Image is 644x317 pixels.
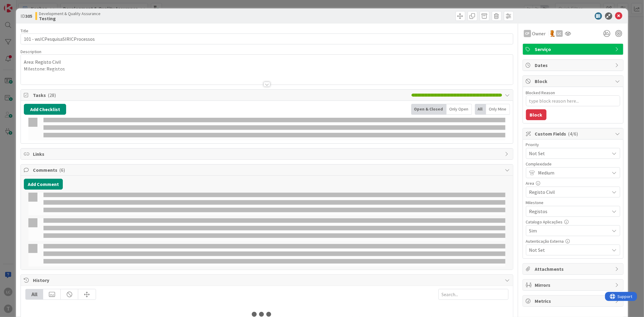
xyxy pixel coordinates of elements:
div: All [475,104,486,115]
span: Serviço [535,46,612,53]
div: Only Open [447,104,472,115]
span: Support [13,1,27,8]
span: Registos [529,207,607,216]
button: Add Checklist [24,104,66,115]
span: Registo Civil [529,188,607,196]
span: Not Set [529,149,607,158]
span: Custom Fields [535,130,612,137]
span: Tasks [33,91,408,99]
span: Sim [529,226,607,235]
span: Not Set [529,246,607,254]
span: Links [33,150,502,158]
span: Attachments [535,265,612,273]
p: Milestone: Registos [24,66,510,72]
label: Title [21,28,28,34]
span: Mirrors [535,281,612,289]
button: Add Comment [24,179,63,190]
span: Medium [538,168,607,177]
div: All [26,289,43,299]
b: Testing [39,16,101,21]
div: Only Mine [486,104,510,115]
p: Area: Registo Civil [24,59,510,66]
span: Owner [532,30,546,37]
span: ID [21,12,32,20]
div: Milestone [526,200,620,205]
div: CP [524,30,531,37]
b: 305 [25,13,32,19]
div: Autenticação Externa [526,239,620,243]
img: RL [549,30,556,37]
span: Metrics [535,297,612,305]
span: Comments [33,166,502,174]
span: History [33,277,502,284]
input: Search... [438,289,508,300]
div: Priority [526,142,620,147]
span: Block [535,78,612,85]
span: ( 28 ) [48,92,56,98]
span: ( 6 ) [59,167,65,173]
span: Dates [535,62,612,69]
span: ( 4/6 ) [568,131,578,137]
div: Catalogo Aplicações [526,220,620,224]
div: Open & Closed [411,104,447,115]
div: Area [526,181,620,185]
div: Complexidade [526,162,620,166]
span: Development & Quality Assurance [39,11,101,16]
span: Description [21,49,41,54]
label: Blocked Reason [526,90,555,95]
input: type card name here... [21,34,513,44]
div: LC [556,30,563,37]
button: Block [526,109,546,120]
